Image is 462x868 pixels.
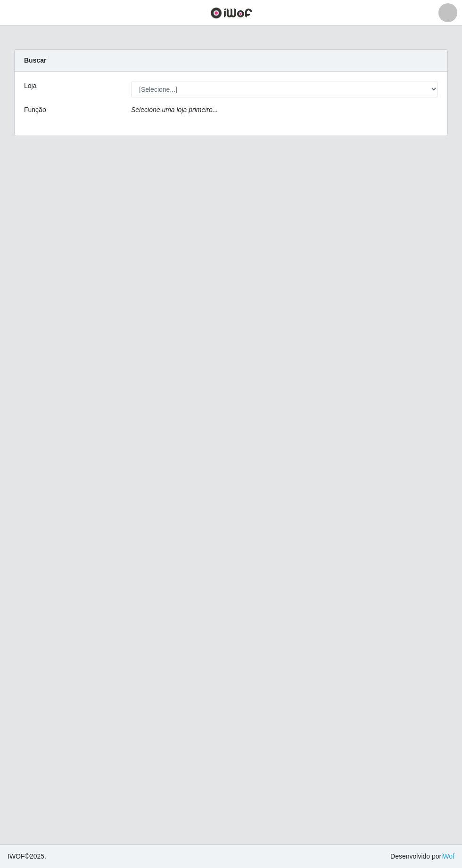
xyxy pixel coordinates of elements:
img: CoreUI Logo [210,7,252,19]
span: Desenvolvido por [390,852,454,861]
label: Loja [24,81,36,91]
label: Função [24,105,46,115]
i: Selecione uma loja primeiro... [131,106,218,113]
strong: Buscar [24,56,46,64]
span: IWOF [8,852,25,860]
span: © 2025 . [8,852,46,861]
a: iWof [441,852,454,860]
